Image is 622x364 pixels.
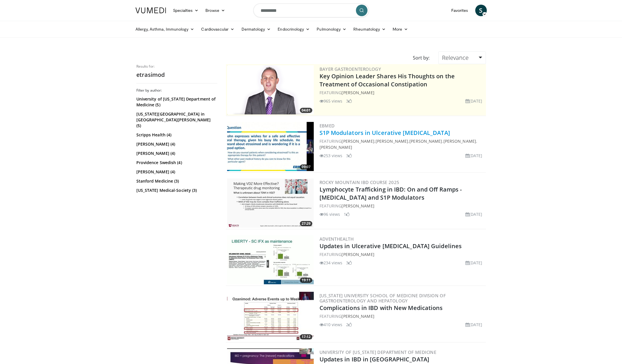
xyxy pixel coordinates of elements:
[198,23,238,35] a: Cardiovascular
[346,260,352,266] li: 3
[465,153,482,159] li: [DATE]
[409,51,434,64] div: Sort by:
[320,203,485,209] div: FEATURING
[227,235,314,284] img: 86d06df9-b58e-402a-9001-4580e6a92848.300x170_q85_crop-smart_upscale.jpg
[227,122,314,171] img: 084b3dcf-e3c4-4b6c-9948-1b3317e1a2e0.300x170_q85_crop-smart_upscale.jpg
[300,334,312,339] span: 17:12
[136,178,216,184] a: Stanford Medicine (3)
[320,66,381,72] a: Bayer Gastroenterology
[341,138,374,144] a: [PERSON_NAME]
[443,138,476,144] a: [PERSON_NAME]
[136,88,217,93] h3: Filter by author:
[320,293,446,304] a: [US_STATE] University School of Medicine Division of Gastroenterology and Hepatology
[227,292,314,341] a: 17:12
[274,23,313,35] a: Endocrinology
[346,322,352,328] li: 2
[341,313,374,319] a: [PERSON_NAME]
[136,151,216,156] a: [PERSON_NAME] (4)
[320,242,462,250] a: Updates in Ulcerative [MEDICAL_DATA] Guidelines
[320,179,400,185] a: Rocky Mountain IBD Course 2025
[341,90,374,95] a: [PERSON_NAME]
[320,138,485,150] div: FEATURING , , , ,
[438,51,486,64] a: Relevance
[320,98,343,104] li: 965 views
[350,23,389,35] a: Rheumatology
[135,8,166,13] img: VuMedi Logo
[170,5,202,16] a: Specialties
[320,260,343,266] li: 234 views
[341,203,374,209] a: [PERSON_NAME]
[320,349,437,355] a: University of [US_STATE] Department of Medicine
[227,179,314,228] img: d2f61e80-8217-43aa-a92c-c48969f0728d.300x170_q85_crop-smart_upscale.jpg
[376,138,408,144] a: [PERSON_NAME]
[320,322,343,328] li: 410 views
[320,153,343,159] li: 253 views
[465,260,482,266] li: [DATE]
[344,211,350,217] li: 1
[132,23,198,35] a: Allergy, Asthma, Immunology
[136,132,216,138] a: Scripps Health (4)
[227,122,314,171] a: 09:07
[300,108,312,113] span: 04:01
[320,211,340,217] li: 96 views
[136,111,216,129] a: [US_STATE][GEOGRAPHIC_DATA] in [GEOGRAPHIC_DATA][PERSON_NAME] (5)
[227,179,314,228] a: 27:29
[465,322,482,328] li: [DATE]
[227,235,314,284] a: 19:11
[136,160,216,166] a: Providence Swedish (4)
[238,23,274,35] a: Dermatology
[320,123,335,129] a: EBMed
[341,252,374,257] a: [PERSON_NAME]
[253,3,369,17] input: Search topics, interventions
[313,23,350,35] a: Pulmonology
[136,96,216,108] a: University of [US_STATE] Department of Medicine (5)
[136,64,217,69] p: Results for:
[320,144,352,150] a: [PERSON_NAME]
[409,138,442,144] a: [PERSON_NAME]
[136,187,216,193] a: [US_STATE] Medical-Society (3)
[320,90,485,96] div: FEATURING
[475,5,487,16] a: S
[320,304,443,312] a: Complications in IBD with New Medications
[465,98,482,104] li: [DATE]
[320,355,430,363] a: Updates in IBD in [GEOGRAPHIC_DATA]
[465,211,482,217] li: [DATE]
[448,5,472,16] a: Favorites
[300,164,312,170] span: 09:07
[227,65,314,114] img: 9828b8df-38ad-4333-b93d-bb657251ca89.png.300x170_q85_crop-smart_upscale.png
[136,169,216,175] a: [PERSON_NAME] (4)
[227,292,314,341] img: b853e80d-0e2f-447e-a8ae-999129be02e5.300x170_q85_crop-smart_upscale.jpg
[227,65,314,114] a: 04:01
[346,98,352,104] li: 3
[320,72,455,88] a: Key Opinion Leader Shares His Thoughts on the Treatment of Occasional Constipation
[136,141,216,147] a: [PERSON_NAME] (4)
[320,313,485,319] div: FEATURING
[320,129,450,137] a: S1P Modulators in Ulcerative [MEDICAL_DATA]
[202,5,229,16] a: Browse
[300,278,312,283] span: 19:11
[320,185,462,201] a: Lymphocyte Trafficking in IBD: On and Off Ramps - [MEDICAL_DATA] and S1P Modulators
[300,221,312,226] span: 27:29
[389,23,411,35] a: More
[320,236,354,242] a: AdventHealth
[320,251,485,257] div: FEATURING
[346,153,352,159] li: 3
[136,71,217,79] h2: etrasimod
[442,54,469,62] span: Relevance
